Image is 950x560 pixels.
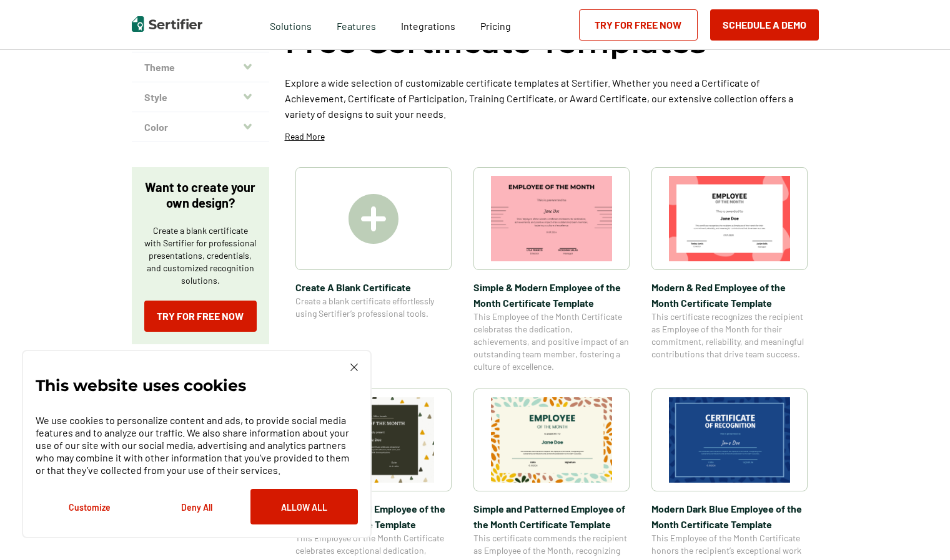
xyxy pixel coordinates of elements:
[295,279,452,295] span: Create A Blank Certificate
[313,397,434,483] img: Simple & Colorful Employee of the Month Certificate Template
[295,501,452,532] span: Simple & Colorful Employee of the Month Certificate Template
[480,17,511,32] a: Pricing
[491,397,612,483] img: Simple and Patterned Employee of the Month Certificate Template
[285,130,325,143] p: Read More
[144,180,257,211] p: Want to create your own design?
[473,167,630,373] a: Simple & Modern Employee of the Month Certificate TemplateSimple & Modern Employee of the Month C...
[143,489,250,524] button: Deny All
[349,194,398,244] img: Create A Blank Certificate
[473,279,630,311] span: Simple & Modern Employee of the Month Certificate Template
[669,176,790,261] img: Modern & Red Employee of the Month Certificate Template
[285,75,819,122] p: Explore a wide selection of customizable certificate templates at Sertifier. Whether you need a C...
[669,397,790,483] img: Modern Dark Blue Employee of the Month Certificate Template
[250,489,358,524] button: Allow All
[132,16,202,32] img: Sertifier | Digital Credentialing Platform
[579,9,698,41] a: Try for Free Now
[350,364,358,371] img: Cookie Popup Close
[651,501,808,532] span: Modern Dark Blue Employee of the Month Certificate Template
[401,20,455,32] span: Integrations
[480,20,511,32] span: Pricing
[473,501,630,532] span: Simple and Patterned Employee of the Month Certificate Template
[270,17,312,32] span: Solutions
[36,414,358,476] p: We use cookies to personalize content and ads, to provide social media features and to analyze ou...
[651,167,808,373] a: Modern & Red Employee of the Month Certificate TemplateModern & Red Employee of the Month Certifi...
[710,9,819,41] button: Schedule a Demo
[295,295,452,320] span: Create a blank certificate effortlessly using Sertifier’s professional tools.
[144,301,257,332] a: Try for Free Now
[651,279,808,311] span: Modern & Red Employee of the Month Certificate Template
[132,52,269,82] button: Theme
[651,311,808,360] span: This certificate recognizes the recipient as Employee of the Month for their commitment, reliabil...
[473,311,630,373] span: This Employee of the Month Certificate celebrates the dedication, achievements, and positive impa...
[132,82,269,112] button: Style
[337,17,376,32] span: Features
[36,489,143,524] button: Customize
[36,379,246,392] p: This website uses cookies
[401,17,455,32] a: Integrations
[888,500,950,560] iframe: Chat Widget
[132,112,269,142] button: Color
[144,224,257,287] p: Create a blank certificate with Sertifier for professional presentations, credentials, and custom...
[491,176,612,261] img: Simple & Modern Employee of the Month Certificate Template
